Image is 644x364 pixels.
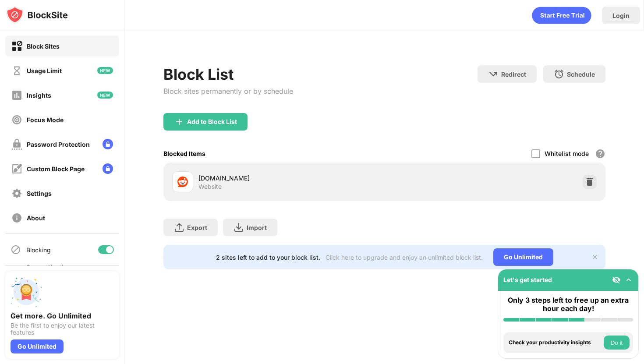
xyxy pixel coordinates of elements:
[26,263,71,278] div: Sync with other devices
[198,183,222,191] div: Website
[591,254,598,261] img: x-button.svg
[11,311,114,320] div: Get more. Go Unlimited
[11,163,22,174] img: customize-block-page-off.svg
[97,67,113,74] img: new-icon.svg
[27,116,64,124] div: Focus Mode
[198,173,384,183] div: [DOMAIN_NAME]
[11,139,22,150] img: password-protection-off.svg
[11,339,64,353] div: Go Unlimited
[163,65,293,83] div: Block List
[163,150,205,157] div: Blocked Items
[11,244,21,255] img: blocking-icon.svg
[26,246,51,254] div: Blocking
[567,71,595,78] div: Schedule
[326,254,483,261] div: Click here to upgrade and enjoy an unlimited block list.
[27,214,45,222] div: About
[11,90,22,101] img: insights-off.svg
[163,87,293,95] div: Block sites permanently or by schedule
[27,141,90,148] div: Password Protection
[27,92,51,99] div: Insights
[532,7,591,24] div: animation
[187,224,207,231] div: Export
[177,177,188,187] img: favicons
[11,65,22,76] img: time-usage-off.svg
[612,276,621,284] img: eye-not-visible.svg
[27,67,62,74] div: Usage Limit
[27,190,52,197] div: Settings
[27,42,60,50] div: Block Sites
[493,248,553,266] div: Go Unlimited
[11,41,22,52] img: block-on.svg
[11,276,42,308] img: push-unlimited.svg
[624,276,633,284] img: omni-setup-toggle.svg
[11,114,22,125] img: focus-off.svg
[103,163,113,174] img: lock-menu.svg
[503,276,552,283] div: Let's get started
[247,224,267,231] div: Import
[545,150,589,157] div: Whitelist mode
[11,188,22,199] img: settings-off.svg
[27,165,85,173] div: Custom Block Page
[501,71,526,78] div: Redirect
[11,212,22,223] img: about-off.svg
[612,12,630,19] div: Login
[97,92,113,99] img: new-icon.svg
[187,118,237,125] div: Add to Block List
[6,6,68,24] img: logo-blocksite.svg
[604,336,630,350] button: Do it
[11,322,114,336] div: Be the first to enjoy our latest features
[103,139,113,149] img: lock-menu.svg
[509,339,602,346] div: Check your productivity insights
[216,254,320,261] div: 2 sites left to add to your block list.
[503,296,633,313] div: Only 3 steps left to free up an extra hour each day!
